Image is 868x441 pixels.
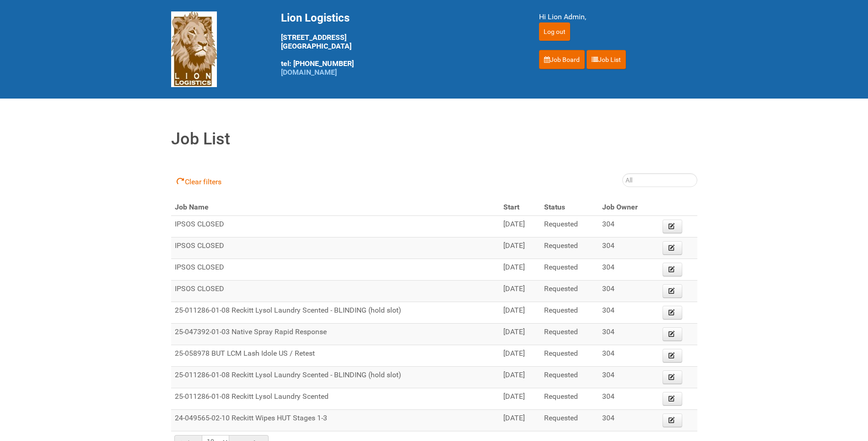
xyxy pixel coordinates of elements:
td: [DATE] [500,410,540,431]
td: [DATE] [500,388,540,410]
td: Requested [540,388,598,410]
td: 304 [598,281,659,302]
td: 304 [598,367,659,388]
td: Requested [540,410,598,431]
td: 304 [598,345,659,367]
td: [DATE] [500,237,540,259]
span: Start [503,203,519,211]
span: Job Name [175,203,209,211]
a: [DOMAIN_NAME] [281,68,337,77]
td: [DATE] [500,367,540,388]
td: 304 [598,324,659,345]
a: Job List [587,50,626,69]
td: 304 [598,302,659,324]
td: [DATE] [500,345,540,367]
td: 25-047392-01-03 Native Spray Rapid Response [171,324,500,345]
td: Requested [540,324,598,345]
td: 304 [598,237,659,259]
td: IPSOS CLOSED [171,281,500,302]
td: IPSOS CLOSED [171,237,500,259]
td: Requested [540,302,598,324]
td: Requested [540,345,598,367]
td: Requested [540,281,598,302]
td: 24-049565-02-10 Reckitt Wipes HUT Stages 1-3 [171,410,500,431]
td: Requested [540,259,598,281]
img: Lion Logistics [171,11,217,87]
td: IPSOS CLOSED [171,216,500,237]
td: [DATE] [500,216,540,237]
td: Requested [540,237,598,259]
a: Job Board [539,50,585,69]
a: Lion Logistics [171,44,217,53]
td: [DATE] [500,259,540,281]
h1: Job List [171,127,697,151]
div: [STREET_ADDRESS] [GEOGRAPHIC_DATA] tel: [PHONE_NUMBER] [281,11,516,77]
td: [DATE] [500,302,540,324]
input: Log out [539,22,570,41]
span: Job Owner [602,203,638,211]
td: Requested [540,216,598,237]
span: Status [544,203,565,211]
td: IPSOS CLOSED [171,259,500,281]
td: 304 [598,388,659,410]
td: [DATE] [500,281,540,302]
td: 25-011286-01-08 Reckitt Lysol Laundry Scented - BLINDING (hold slot) [171,367,500,388]
span: Lion Logistics [281,11,350,24]
td: 25-011286-01-08 Reckitt Lysol Laundry Scented [171,388,500,410]
td: 304 [598,259,659,281]
td: 304 [598,410,659,431]
td: 304 [598,216,659,237]
td: [DATE] [500,324,540,345]
input: All [622,173,697,187]
a: Clear filters [171,174,227,189]
td: 25-011286-01-08 Reckitt Lysol Laundry Scented - BLINDING (hold slot) [171,302,500,324]
div: Hi Lion Admin, [539,11,697,22]
td: Requested [540,367,598,388]
td: 25-058978 BUT LCM Lash Idole US / Retest [171,345,500,367]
